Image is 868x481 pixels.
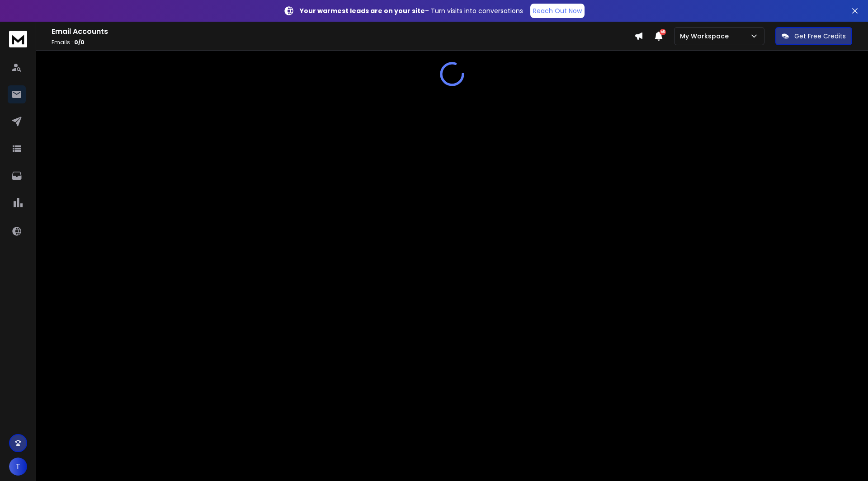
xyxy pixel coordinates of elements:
a: Reach Out Now [530,4,585,18]
p: My Workspace [680,32,732,41]
span: 50 [660,29,666,35]
img: logo [9,31,27,47]
span: 0 / 0 [74,38,85,46]
strong: Your warmest leads are on your site [300,6,425,15]
p: – Turn visits into conversations [300,6,523,15]
button: Get Free Credits [775,27,852,45]
button: T [9,458,27,476]
p: Get Free Credits [794,32,846,41]
h1: Email Accounts [52,26,634,37]
p: Reach Out Now [533,6,582,15]
p: Emails : [52,39,634,46]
